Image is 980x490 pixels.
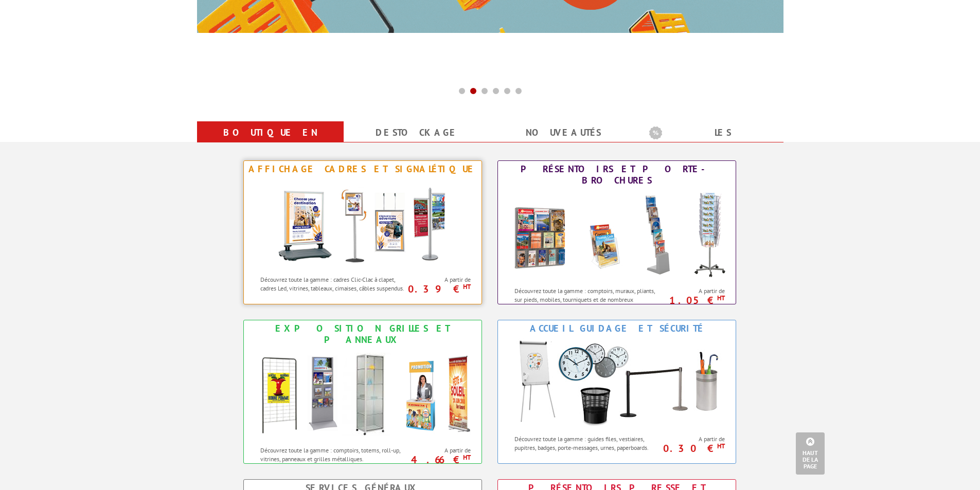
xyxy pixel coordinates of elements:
div: Affichage Cadres et Signalétique [246,164,479,175]
p: Découvrez toute la gamme : guides files, vestiaires, pupitres, badges, porte-messages, urnes, pap... [514,434,661,452]
p: Découvrez toute la gamme : cadres Clic-Clac à clapet, cadres Led, vitrines, tableaux, cimaises, c... [260,275,407,293]
a: Affichage Cadres et Signalétique Affichage Cadres et Signalétique Découvrez toute la gamme : cadr... [243,160,482,304]
span: A partir de [410,276,471,284]
img: Exposition Grilles et Panneaux [250,348,476,441]
p: Découvrez toute la gamme : comptoirs, totems, roll-up, vitrines, panneaux et grilles métalliques. [260,446,407,463]
span: A partir de [664,435,725,443]
p: Découvrez toute la gamme : comptoirs, muraux, pliants, sur pieds, mobiles, tourniquets et de nomb... [514,286,661,313]
a: Boutique en ligne [209,123,331,160]
sup: HT [463,453,471,462]
sup: HT [463,282,471,291]
p: 0.30 € [659,445,725,451]
img: Affichage Cadres et Signalétique [268,177,458,270]
a: Les promotions [649,123,771,160]
img: Accueil Guidage et Sécurité [504,337,730,429]
p: 4.66 € [405,457,471,463]
div: Présentoirs et Porte-brochures [501,164,733,186]
b: Les promotions [649,123,778,144]
sup: HT [717,442,725,450]
sup: HT [717,294,725,302]
p: 1.05 € [659,297,725,303]
a: Destockage [356,123,478,142]
a: Haut de la page [796,432,825,475]
span: A partir de [410,446,471,455]
p: 0.39 € [405,286,471,292]
a: Exposition Grilles et Panneaux Exposition Grilles et Panneaux Découvrez toute la gamme : comptoir... [243,320,482,464]
img: Présentoirs et Porte-brochures [504,189,730,281]
div: Exposition Grilles et Panneaux [246,323,479,346]
div: Accueil Guidage et Sécurité [501,323,733,334]
a: Accueil Guidage et Sécurité Accueil Guidage et Sécurité Découvrez toute la gamme : guides files, ... [497,320,736,464]
span: A partir de [664,287,725,295]
a: Présentoirs et Porte-brochures Présentoirs et Porte-brochures Découvrez toute la gamme : comptoir... [497,160,736,304]
a: nouveautés [503,123,625,142]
